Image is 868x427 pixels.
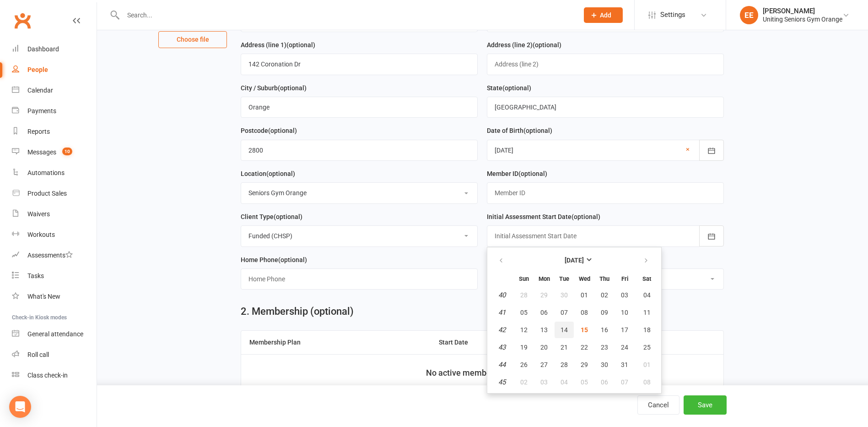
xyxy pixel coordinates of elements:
[561,361,568,368] span: 28
[615,304,634,321] button: 10
[565,257,584,264] strong: [DATE]
[601,309,608,316] span: 09
[502,84,531,92] spang: (optional)
[534,339,554,356] button: 20
[241,255,307,265] label: Home Phone
[540,326,548,334] span: 13
[274,213,302,220] spang: (optional)
[12,204,97,224] a: Waivers
[158,31,227,48] button: Choose file
[581,326,588,334] span: 15
[621,275,628,282] small: Friday
[581,291,588,299] span: 01
[514,374,534,390] button: 02
[635,356,658,373] button: 01
[241,83,307,93] label: City / Suburb
[120,9,572,22] input: Search...
[520,361,528,368] span: 26
[621,378,628,386] span: 07
[595,322,614,338] button: 16
[498,378,506,386] em: 45
[540,378,548,386] span: 03
[533,41,561,49] spang: (optional)
[540,361,548,368] span: 27
[555,339,574,356] button: 21
[643,291,651,299] span: 04
[559,275,569,282] small: Tuesday
[518,170,547,177] spang: (optional)
[635,287,658,303] button: 04
[514,287,534,303] button: 28
[514,304,534,321] button: 05
[498,308,506,317] em: 41
[241,40,315,50] label: Address (line 1)
[431,331,559,354] th: Start Date
[575,304,594,321] button: 08
[12,163,97,183] a: Automations
[519,275,529,282] small: Sunday
[642,275,651,282] small: Saturday
[523,127,552,134] spang: (optional)
[621,344,628,351] span: 24
[241,306,354,317] h2: 2. Membership (optional)
[575,374,594,390] button: 05
[621,291,628,299] span: 03
[575,356,594,373] button: 29
[11,9,34,32] a: Clubworx
[12,266,97,286] a: Tasks
[643,344,651,351] span: 25
[637,395,679,415] button: Cancel
[27,231,55,238] div: Workouts
[62,148,72,155] span: 10
[27,293,60,300] div: What's New
[686,144,690,155] a: ×
[534,322,554,338] button: 13
[12,365,97,386] a: Class kiosk mode
[520,309,528,316] span: 05
[487,126,552,136] label: Date of Birth
[27,45,59,53] div: Dashboard
[487,212,600,222] label: Initial Assessment Start Date
[27,148,56,156] div: Messages
[241,97,478,118] input: City / Suburb
[487,169,547,179] label: Member ID
[12,286,97,307] a: What's New
[498,343,506,351] em: 43
[12,224,97,245] a: Workouts
[540,309,548,316] span: 06
[561,326,568,334] span: 14
[615,374,634,390] button: 07
[601,291,608,299] span: 02
[487,40,561,50] label: Address (line 2)
[635,339,658,356] button: 25
[534,356,554,373] button: 27
[643,309,651,316] span: 11
[660,5,685,25] span: Settings
[635,374,658,390] button: 08
[27,169,65,176] div: Automations
[241,169,295,179] label: Location
[27,351,49,358] div: Roll call
[241,140,478,161] input: Postcode
[12,101,97,121] a: Payments
[595,374,614,390] button: 06
[520,326,528,334] span: 12
[575,322,594,338] button: 15
[514,339,534,356] button: 19
[561,344,568,351] span: 21
[581,361,588,368] span: 29
[241,126,297,136] label: Postcode
[520,344,528,351] span: 19
[27,272,44,279] div: Tasks
[27,210,50,218] div: Waivers
[241,54,478,75] input: Address (line 1)
[241,212,302,222] label: Client Type
[595,356,614,373] button: 30
[278,256,307,263] spang: (optional)
[12,60,97,80] a: People
[763,15,842,23] div: Uniting Seniors Gym Orange
[601,344,608,351] span: 23
[27,330,83,338] div: General attendance
[487,83,531,93] label: State
[635,304,658,321] button: 11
